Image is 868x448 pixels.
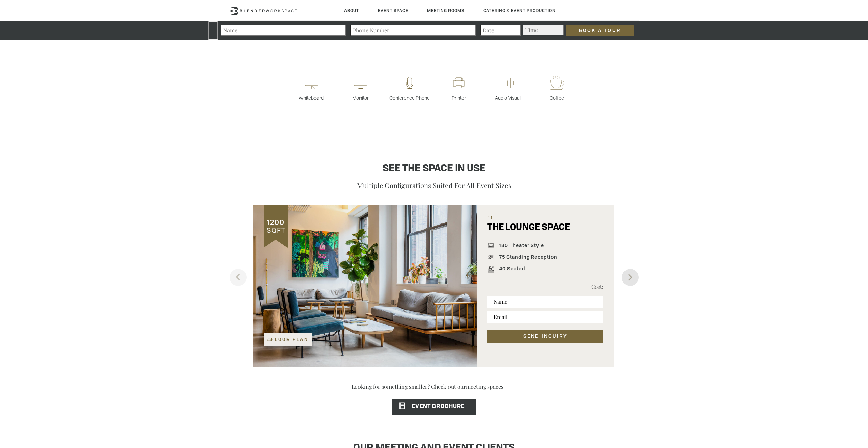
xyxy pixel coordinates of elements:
h5: THE LOUNGE SPACE [487,222,570,240]
span: 40 Seated [496,266,525,273]
span: SQFT [265,226,286,235]
span: 180 Theater Style [496,243,544,250]
p: Audio Visual [483,95,532,101]
button: SEND INQUIRY [487,330,603,343]
p: Conference Phone [385,95,434,101]
span: 75 Standing Reception [496,254,557,262]
p: Whiteboard [287,95,336,101]
input: Name [487,296,603,307]
input: Email [487,311,603,323]
p: Coffee [532,95,582,101]
input: Name [221,25,346,36]
span: EVENT BROCHURE [392,404,465,409]
input: Book a Tour [566,25,634,36]
p: Printer [434,95,483,101]
p: Monitor [336,95,385,101]
span: #3 [487,215,603,222]
span: 1200 [266,218,285,227]
a: Floor Plan [264,333,312,346]
input: Date [480,25,521,36]
a: EVENT BROCHURE [392,399,476,415]
iframe: Chat Widget [834,415,868,448]
a: meeting spaces. [466,377,516,395]
p: Cost: [545,283,603,291]
h4: See the space in use [264,162,605,175]
p: Looking for something smaller? Check out our [250,383,618,397]
p: Multiple configurations suited for all event sizes [264,179,605,191]
button: Previous [230,269,247,286]
button: Next [622,269,639,286]
input: Phone Number [350,25,476,36]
